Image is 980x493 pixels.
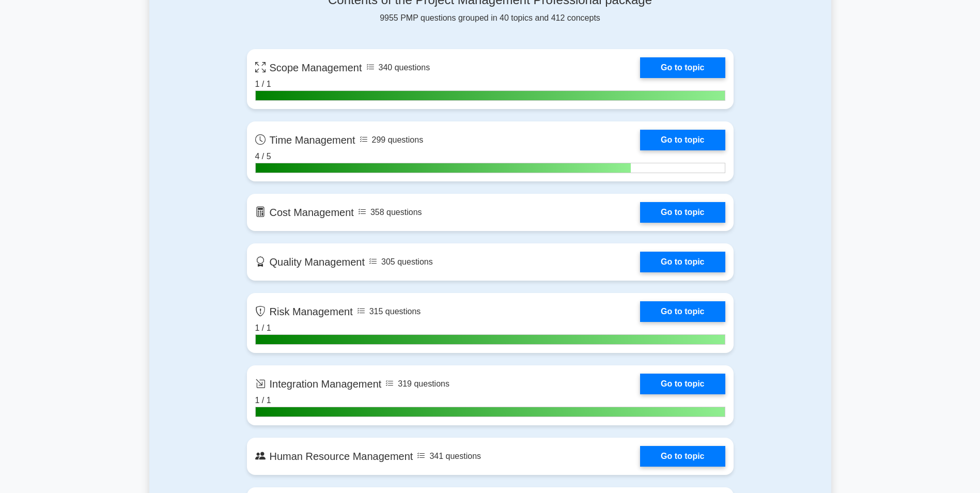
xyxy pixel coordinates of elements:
[640,57,725,78] a: Go to topic
[640,446,725,467] a: Go to topic
[640,374,725,394] a: Go to topic
[640,130,725,150] a: Go to topic
[640,301,725,322] a: Go to topic
[640,202,725,223] a: Go to topic
[640,252,725,272] a: Go to topic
